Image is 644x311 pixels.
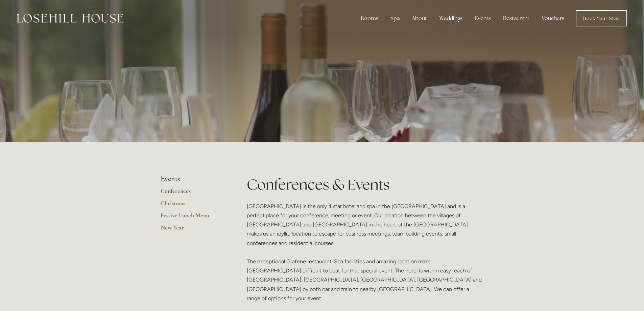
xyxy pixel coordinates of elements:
[536,12,570,25] a: Vouchers
[406,12,432,25] div: About
[434,12,468,25] div: Weddings
[247,175,484,195] h1: Conferences & Events
[576,10,627,26] a: Book Your Stay
[161,224,225,236] a: New Year
[161,199,225,212] a: Christmas
[17,14,123,23] img: Losehill House
[247,202,484,303] p: [GEOGRAPHIC_DATA] is the only 4 star hotel and spa in the [GEOGRAPHIC_DATA] and is a perfect plac...
[161,212,225,224] a: Festive Lunch Menu
[498,12,535,25] div: Restaurant
[469,12,496,25] div: Events
[355,12,384,25] div: Rooms
[385,12,405,25] div: Spa
[161,187,225,199] a: Conferences
[161,175,225,183] li: Events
